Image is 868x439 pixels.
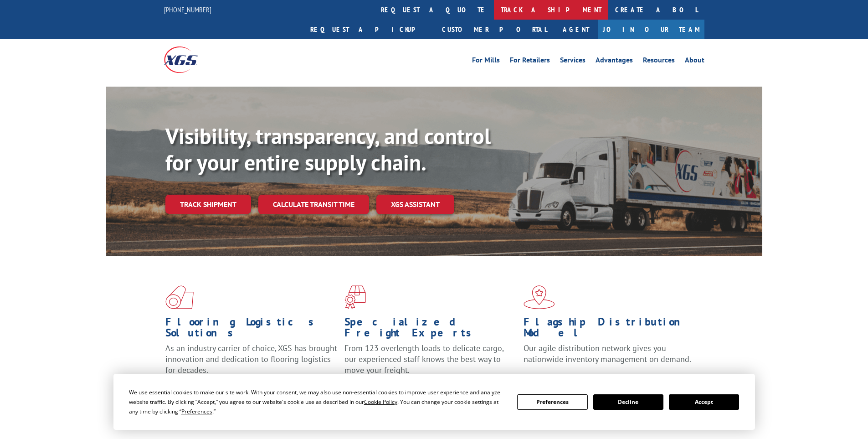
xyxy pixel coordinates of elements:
[165,316,338,343] h1: Flooring Logistics Solutions
[364,398,397,406] span: Cookie Policy
[344,316,517,343] h1: Specialized Freight Experts
[344,343,517,383] p: From 123 overlength loads to delicate cargo, our experienced staff knows the best way to move you...
[517,394,587,410] button: Preferences
[593,394,663,410] button: Decline
[524,285,555,309] img: xgs-icon-flagship-distribution-model-red
[165,195,251,214] a: Track shipment
[510,57,550,67] a: For Retailers
[643,57,675,67] a: Resources
[524,316,696,343] h1: Flagship Distribution Model
[435,20,554,39] a: Customer Portal
[669,394,739,410] button: Accept
[560,57,586,67] a: Services
[129,387,506,416] div: We use essential cookies to make our site work. With your consent, we may also use non-essential ...
[303,20,435,39] a: Request a pickup
[554,20,598,39] a: Agent
[524,373,637,383] a: Learn More >
[344,285,366,309] img: xgs-icon-focused-on-flooring-red
[472,57,500,67] a: For Mills
[164,5,211,14] a: [PHONE_NUMBER]
[596,57,633,67] a: Advantages
[598,20,704,39] a: Join Our Team
[113,374,755,430] div: Cookie Consent Prompt
[376,195,454,214] a: XGS ASSISTANT
[685,57,704,67] a: About
[165,122,491,176] b: Visibility, transparency, and control for your entire supply chain.
[258,195,369,214] a: Calculate transit time
[165,285,194,309] img: xgs-icon-total-supply-chain-intelligence-red
[524,343,691,364] span: Our agile distribution network gives you nationwide inventory management on demand.
[181,408,212,415] span: Preferences
[165,343,337,375] span: As an industry carrier of choice, XGS has brought innovation and dedication to flooring logistics...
